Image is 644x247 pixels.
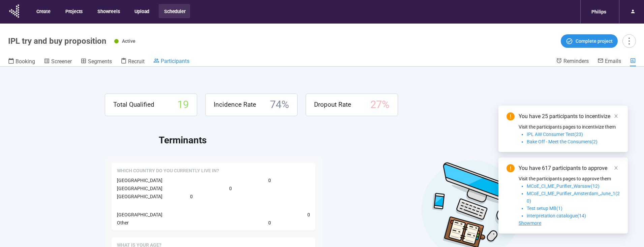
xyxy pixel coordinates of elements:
[519,175,620,182] p: Visit the participants pages to approve them
[605,58,621,64] span: Emails
[117,168,219,174] span: Which country do you currently live in?
[117,186,162,191] span: [GEOGRAPHIC_DATA]
[161,58,189,64] span: Participants
[31,4,55,18] button: Create
[519,112,620,120] div: You have 25 participants to incentivize
[129,4,154,18] button: Upload
[614,166,618,170] span: close
[527,213,586,218] span: interpretation catalogue(14)
[527,191,620,204] span: MCoE_CI_ME_Purifier_Amsterdam_June_1(20)
[614,114,618,118] span: close
[153,58,189,66] a: Participants
[370,97,390,113] span: 27 %
[576,37,613,45] span: Complete project
[624,36,634,45] span: more
[527,139,597,144] span: Bake Off - Meet the Consumers(2)
[519,220,541,226] span: Showmore
[527,206,562,211] span: Test setup MB(1)
[122,38,135,44] span: Active
[8,58,35,66] a: Booking
[8,36,106,46] h1: IPL try and buy proposition
[527,132,583,137] span: IPL AW Consumer Test(23)
[60,4,87,18] button: Projects
[117,194,162,199] span: [GEOGRAPHIC_DATA]
[622,34,636,48] button: more
[229,185,232,192] span: 0
[113,100,154,110] span: Total Qualified
[128,58,145,65] span: Recruit
[519,164,620,172] div: You have 617 participants to approve
[121,58,145,66] a: Recruit
[88,58,112,65] span: Segments
[16,58,35,65] span: Booking
[561,34,618,48] button: Complete project
[307,211,310,218] span: 0
[117,178,162,183] span: [GEOGRAPHIC_DATA]
[270,97,289,113] span: 74 %
[507,112,515,120] span: exclamation-circle
[117,212,162,217] span: [GEOGRAPHIC_DATA]
[177,97,189,113] span: 19
[44,58,72,66] a: Screener
[190,193,193,200] span: 0
[51,58,72,65] span: Screener
[587,5,610,18] div: Philips
[314,100,351,110] span: Dropout Rate
[527,183,600,189] span: MCoE_CI_ME_Purifier_Warsaw(12)
[214,100,256,110] span: Incidence Rate
[159,4,190,18] button: Scheduler
[268,219,271,226] span: 0
[159,133,540,148] h2: Terminants
[519,123,620,131] p: Visit the participants pages to incentivize them
[507,164,515,172] span: exclamation-circle
[556,58,589,66] a: Reminders
[563,58,589,64] span: Reminders
[268,177,271,184] span: 0
[117,220,129,225] span: Other
[81,58,112,66] a: Segments
[597,58,621,66] a: Emails
[92,4,124,18] button: Showreels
